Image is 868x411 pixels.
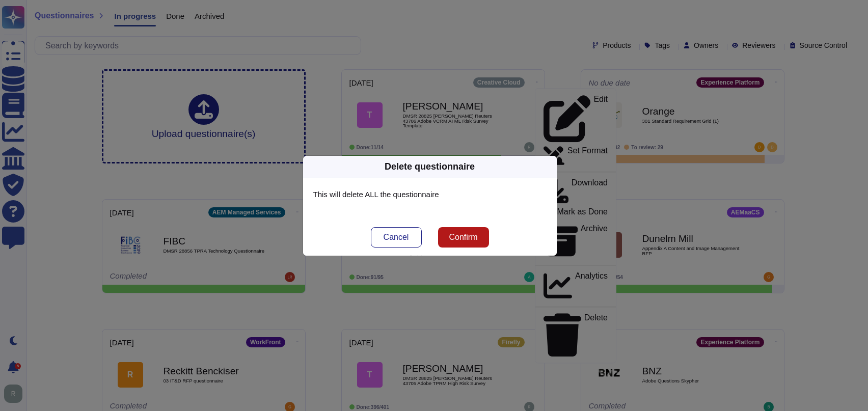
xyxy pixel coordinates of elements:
[385,160,475,174] div: Delete questionnaire
[384,233,409,241] span: Cancel
[313,188,547,201] p: This will delete ALL the questionnaire
[438,227,489,248] button: Confirm
[449,233,477,241] span: Confirm
[371,227,422,248] button: Cancel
